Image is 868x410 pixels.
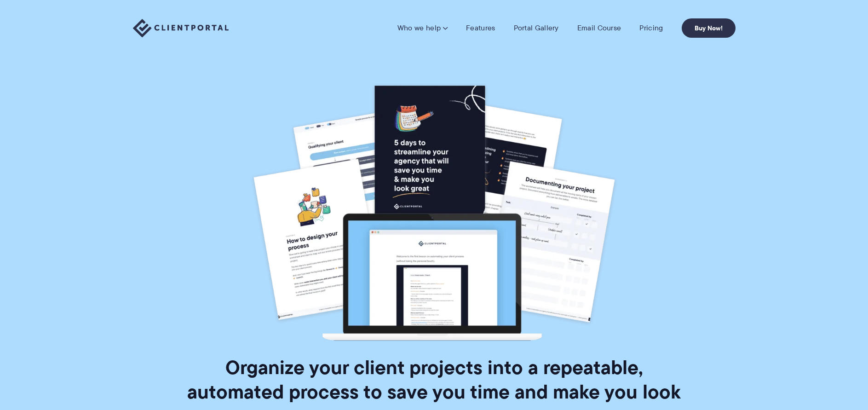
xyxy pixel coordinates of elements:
a: Portal Gallery [514,23,559,33]
a: Who we help [397,23,448,33]
a: Pricing [639,23,663,33]
a: Features [466,23,495,33]
a: Buy Now! [682,18,736,38]
a: Email Course [577,23,621,33]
